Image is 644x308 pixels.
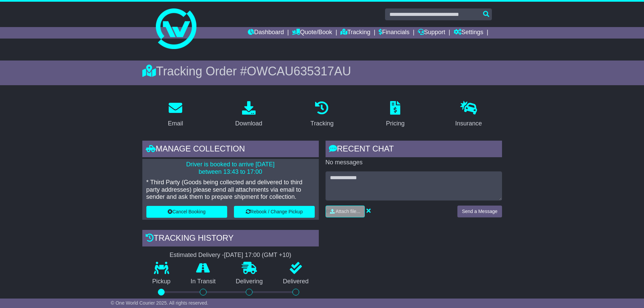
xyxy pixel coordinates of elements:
[168,119,183,128] div: Email
[224,252,291,259] div: [DATE] 17:00 (GMT +10)
[226,278,273,285] p: Delivering
[454,27,483,39] a: Settings
[142,278,181,285] p: Pickup
[247,64,351,78] span: OWCAU635317AU
[163,99,187,131] a: Email
[382,99,409,131] a: Pricing
[248,27,284,39] a: Dashboard
[273,278,319,285] p: Delivered
[111,300,209,306] span: © One World Courier 2025. All rights reserved.
[142,141,319,159] div: Manage collection
[146,179,315,201] p: * Third Party (Goods being collected and delivered to third party addresses) please send all atta...
[146,161,315,175] p: Driver is booked to arrive [DATE] between 13:43 to 17:00
[457,206,502,217] button: Send a Message
[231,99,267,131] a: Download
[146,206,227,218] button: Cancel Booking
[326,141,502,159] div: RECENT CHAT
[306,99,338,131] a: Tracking
[142,230,319,248] div: Tracking history
[455,119,482,128] div: Insurance
[142,64,502,78] div: Tracking Order #
[235,119,262,128] div: Download
[418,27,445,39] a: Support
[326,159,502,166] p: No messages
[142,252,319,259] div: Estimated Delivery -
[181,278,226,285] p: In Transit
[234,206,315,218] button: Rebook / Change Pickup
[340,27,370,39] a: Tracking
[292,27,332,39] a: Quote/Book
[310,119,333,128] div: Tracking
[451,99,486,131] a: Insurance
[386,119,405,128] div: Pricing
[379,27,409,39] a: Financials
